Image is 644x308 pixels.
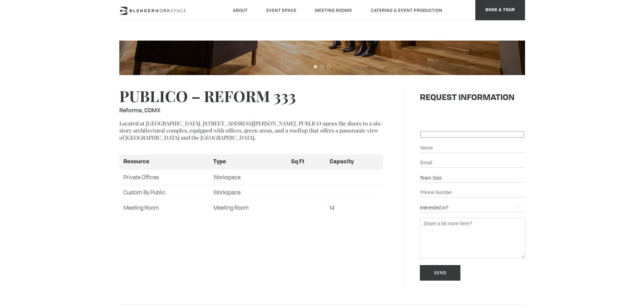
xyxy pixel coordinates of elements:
input: Phone Number [420,188,525,197]
td: 14 [325,200,383,215]
td: Workspace [209,185,287,200]
input: Send [420,265,460,281]
input: Name [420,143,525,153]
th: Capacity [325,155,383,169]
th: Sq Ft [287,155,325,169]
td: Custom By Public [119,185,209,200]
td: Meeting Room [209,200,287,215]
form: Contact form [420,131,525,290]
td: Workspace [209,169,287,185]
th: Resource [119,155,209,169]
input: Email [420,158,525,168]
p: Located at [GEOGRAPHIC_DATA]. [STREET_ADDRESS][PERSON_NAME]. PUBLICO opens the doors to a six-sto... [119,120,383,141]
th: Type [209,155,287,169]
h1: PUBLICO – REFORM 333 [119,85,296,114]
td: Private Offices [119,169,209,185]
span: Reforma, CDMX [119,106,296,114]
td: Meeting Room [119,200,209,215]
h2: Request Information [420,94,525,103]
